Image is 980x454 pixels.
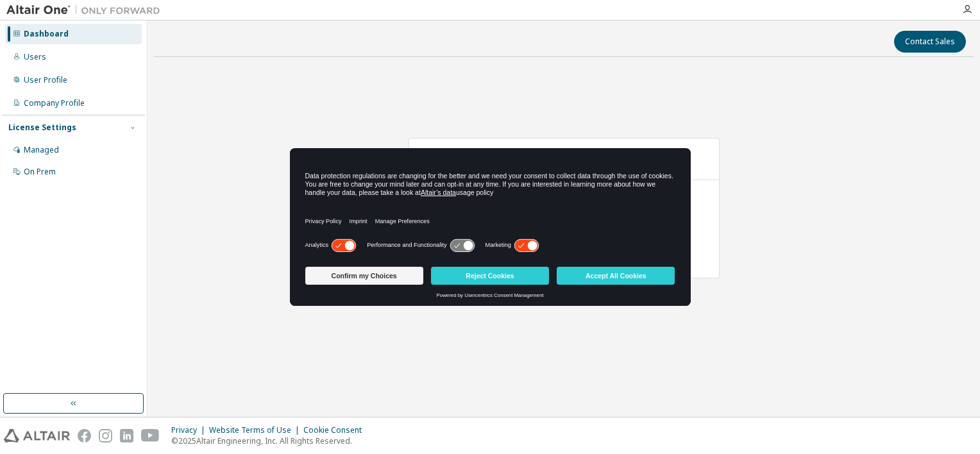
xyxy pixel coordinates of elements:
img: youtube.svg [141,429,160,442]
div: Managed [24,145,59,155]
span: AU Mechanical Engineer [417,145,525,158]
div: Company Profile [24,98,85,108]
img: altair_logo.svg [4,429,70,442]
div: License Settings [8,122,76,133]
div: Users [24,52,46,62]
div: Cookie Consent [303,425,369,435]
img: instagram.svg [99,429,112,442]
img: linkedin.svg [120,429,133,442]
div: On Prem [24,167,56,177]
div: Privacy [171,425,209,435]
img: facebook.svg [78,429,91,442]
div: Dashboard [24,29,69,39]
div: Website Terms of Use [209,425,303,435]
div: User Profile [24,75,67,85]
img: Altair One [6,4,167,17]
p: © 2025 Altair Engineering, Inc. All Rights Reserved. [171,435,369,446]
button: Contact Sales [894,31,966,53]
